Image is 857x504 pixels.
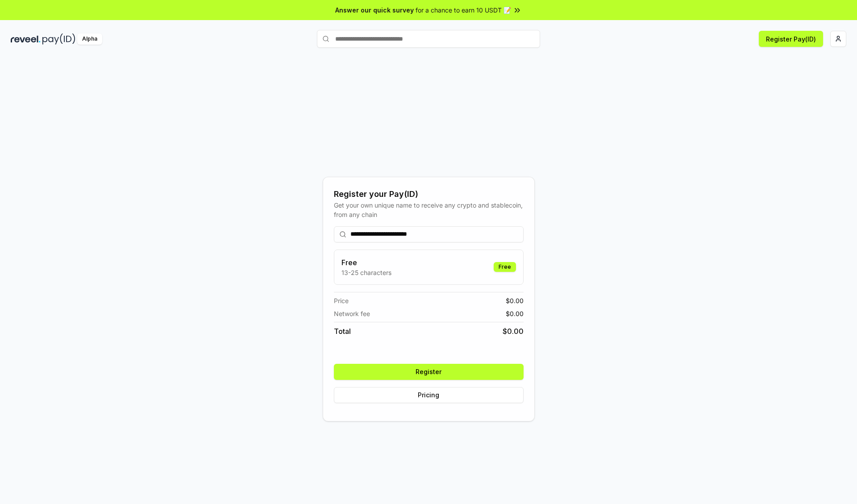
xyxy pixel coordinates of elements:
[334,387,524,403] button: Pricing
[506,296,524,305] span: $ 0.00
[334,200,524,219] div: Get your own unique name to receive any crypto and stablecoin, from any chain
[334,296,349,305] span: Price
[494,262,516,272] div: Free
[334,364,524,380] button: Register
[416,5,511,15] span: for a chance to earn 10 USDT 📝
[77,33,102,45] div: Alpha
[334,188,524,200] div: Register your Pay(ID)
[759,31,823,47] button: Register Pay(ID)
[341,268,391,277] p: 13-25 characters
[334,326,351,337] span: Total
[506,309,524,318] span: $ 0.00
[335,5,414,15] span: Answer our quick survey
[503,326,524,337] span: $ 0.00
[341,257,391,268] h3: Free
[11,33,41,45] img: reveel_dark
[42,33,75,45] img: pay_id
[334,309,370,318] span: Network fee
